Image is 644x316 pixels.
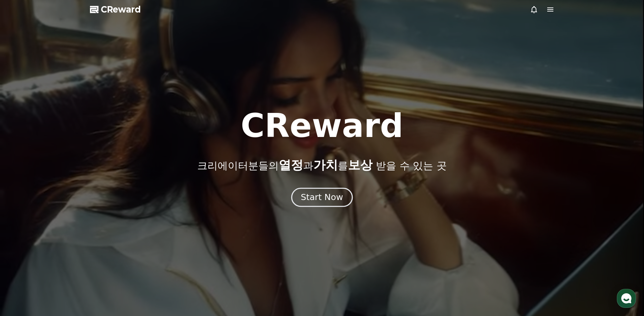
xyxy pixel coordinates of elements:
[197,158,446,172] p: 크리에이터분들의 과 를 받을 수 있는 곳
[293,195,351,201] a: Start Now
[291,188,353,207] button: Start Now
[62,225,70,231] span: 대화
[313,158,338,172] span: 가치
[101,4,141,15] span: CReward
[279,158,303,172] span: 열정
[348,158,372,172] span: 보상
[301,192,343,203] div: Start Now
[21,225,25,231] span: 홈
[45,215,88,232] a: 대화
[2,215,45,232] a: 홈
[105,225,113,231] span: 설정
[88,215,130,232] a: 설정
[90,4,141,15] a: CReward
[241,110,403,142] h1: CReward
